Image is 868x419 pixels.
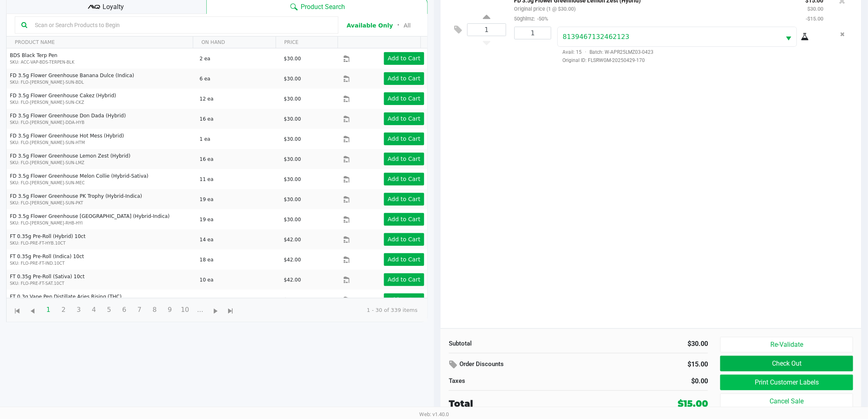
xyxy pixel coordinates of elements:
div: Order Discounts [449,357,618,372]
td: FT 0.35g Pre-Roll (Indica) 10ct [7,250,196,270]
td: 19 ea [196,189,280,209]
span: Go to the last page [223,302,239,317]
td: 16 ea [196,149,280,169]
button: Cancel Sale [720,394,853,409]
td: 12 ea [196,89,280,109]
button: Check Out [720,356,853,371]
td: 10 ea [196,270,280,290]
td: 2 ea [196,48,280,69]
span: Page 1 [41,302,56,318]
span: $30.00 [284,116,301,122]
span: Web: v1.40.0 [419,411,449,417]
button: Add to Cart [384,273,424,286]
button: Add to Cart [384,173,424,185]
span: Go to the previous page [25,302,41,317]
app-button-loader: Add to Cart [388,135,420,142]
p: SKU: ACC-VAP-BDS-TERPEN-BLK [10,59,193,65]
span: $30.00 [284,96,301,102]
small: Original price (1 @ $30.00) [514,6,576,12]
small: 50ghlmz: [514,16,548,22]
th: PRICE [276,37,338,48]
span: -50% [535,16,548,22]
app-button-loader: Add to Cart [388,95,420,102]
span: $30.00 [284,217,301,222]
span: Go to the first page [13,306,23,316]
span: Go to the next page [208,302,224,317]
button: Add to Cart [384,293,424,306]
button: Add to Cart [384,213,424,226]
button: Add to Cart [384,153,424,165]
app-button-loader: Add to Cart [388,216,420,222]
div: $0.00 [585,376,708,386]
p: SKU: FLO-[PERSON_NAME]-SUN-HTM [10,140,193,146]
span: Avail: 15 Batch: W-APR25LMZ03-0423 [557,49,654,55]
button: Add to Cart [384,253,424,266]
span: $35.00 [284,297,301,303]
button: Add to Cart [384,72,424,85]
td: FD 3.5g Flower Greenhouse Hot Mess (Hybrid) [7,129,196,149]
span: $42.00 [284,277,301,283]
td: FD 3.5g Flower Greenhouse [GEOGRAPHIC_DATA] (Hybrid-Indica) [7,209,196,229]
td: 14 ea [196,229,280,250]
td: FD 3.5g Flower Greenhouse PK Trophy (Hybrid-Indica) [7,189,196,209]
td: FT 0.35g Pre-Roll (Sativa) 10ct [7,270,196,290]
div: Total [449,397,614,410]
button: Print Customer Labels [720,375,853,390]
span: $30.00 [284,156,301,162]
p: SKU: FLO-[PERSON_NAME]-RHB-HYI [10,220,193,226]
div: Taxes [449,376,572,386]
app-button-loader: Add to Cart [388,55,420,62]
span: Page 2 [56,302,71,318]
app-button-loader: Add to Cart [388,276,420,283]
span: Page 9 [162,302,178,318]
app-button-loader: Add to Cart [388,296,420,303]
span: Go to the last page [226,306,236,316]
p: SKU: FLO-[PERSON_NAME]-SUN-PKT [10,200,193,206]
td: FD 3.5g Flower Greenhouse Cakez (Hybrid) [7,89,196,109]
td: 6 ea [196,69,280,89]
p: SKU: FLO-PRE-FT-IND.10CT [10,260,193,266]
span: Page 7 [132,302,147,318]
button: Re-Validate [720,337,853,353]
span: $30.00 [284,136,301,142]
button: Add to Cart [384,133,424,145]
span: $30.00 [284,76,301,82]
button: All [404,21,411,30]
span: Page 4 [86,302,102,318]
p: SKU: FLO-[PERSON_NAME]-SUN-MEC [10,180,193,186]
span: · [582,49,590,55]
kendo-pager-info: 1 - 30 of 339 items [245,306,418,314]
span: Go to the next page [211,306,221,316]
app-button-loader: Add to Cart [388,115,420,122]
app-button-loader: Add to Cart [388,75,420,82]
td: FD 3.5g Flower Greenhouse Melon Collie (Hybrid-Sativa) [7,169,196,189]
button: Add to Cart [384,193,424,206]
td: 1 ea [196,129,280,149]
div: $15.00 [630,357,708,371]
p: SKU: FLO-[PERSON_NAME]-SUN-LMZ [10,160,193,166]
span: $42.00 [284,257,301,263]
p: SKU: FLO-[PERSON_NAME]-DDA-HYB [10,119,193,126]
td: FD 3.5g Flower Greenhouse Banana Dulce (Indica) [7,69,196,89]
app-button-loader: Add to Cart [388,156,420,162]
small: -$15.00 [806,16,824,22]
div: Subtotal [449,339,572,348]
span: $30.00 [284,197,301,202]
span: Page 10 [177,302,193,318]
td: BDS Black Terp Pen [7,48,196,69]
span: Go to the previous page [28,306,38,316]
button: Add to Cart [384,92,424,105]
button: Add to Cart [384,52,424,65]
span: $30.00 [284,56,301,62]
button: Remove the package from the orderLine [837,27,848,42]
button: Select [781,27,797,46]
td: FT 0.35g Pre-Roll (Hybrid) 10ct [7,229,196,250]
span: $42.00 [284,237,301,243]
span: Loyalty [103,2,124,12]
p: SKU: FLO-[PERSON_NAME]-SUN-BDL [10,79,193,85]
span: Page 6 [116,302,132,318]
app-button-loader: Add to Cart [388,196,420,202]
td: 18 ea [196,250,280,270]
p: SKU: FLO-[PERSON_NAME]-SUN-CKZ [10,99,193,105]
th: ON HAND [193,37,276,48]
